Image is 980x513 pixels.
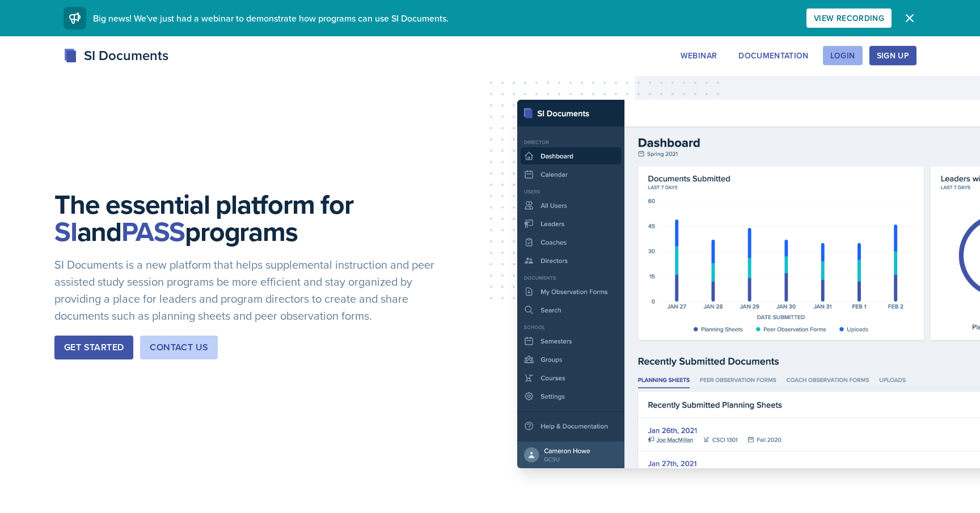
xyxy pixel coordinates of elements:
[830,51,855,60] div: Login
[806,9,892,28] button: View Recording
[64,45,168,66] div: SI Documents
[681,51,717,60] div: Webinar
[823,46,863,65] button: Login
[814,14,884,23] div: View Recording
[93,12,449,24] span: Big news! We've just had a webinar to demonstrate how programs can use SI Documents.
[54,336,133,359] button: Get Started
[877,51,909,60] div: Sign Up
[869,46,916,65] button: Sign Up
[738,51,809,60] div: Documentation
[64,341,124,354] div: Get Started
[673,46,724,65] button: Webinar
[150,341,208,354] div: Contact Us
[140,336,218,359] button: Contact Us
[731,46,816,65] button: Documentation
